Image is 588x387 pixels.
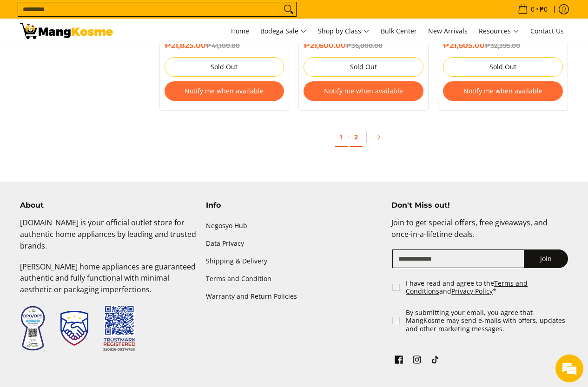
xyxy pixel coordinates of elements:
[60,311,88,346] img: Trustmark Seal
[406,279,569,295] label: I have read and agree to the and *
[428,26,468,35] span: New Arrivals
[429,353,442,369] a: See Mang Kosme on TikTok
[381,26,417,35] span: Bulk Center
[530,26,564,35] span: Contact Us
[443,57,563,77] button: Sold Out
[206,201,383,210] h4: Info
[281,2,296,16] button: Search
[474,19,524,44] a: Resources
[406,308,569,333] label: By submitting your email, you agree that MangKosme may send e-mails with offers, updates and othe...
[231,26,249,35] span: Home
[410,353,423,369] a: See Mang Kosme on Instagram
[423,19,472,44] a: New Arrivals
[256,19,311,44] a: Bodega Sale
[165,57,284,77] button: Sold Out
[391,201,568,210] h4: Don't Miss out!
[335,128,348,147] a: 1
[529,6,536,13] span: 0
[155,125,573,154] ul: Pagination
[526,19,568,44] a: Contact Us
[392,353,405,369] a: See Mang Kosme on Facebook
[165,81,284,101] button: Notify me when available
[376,19,422,44] a: Bulk Center
[406,279,528,296] a: Terms and Conditions
[318,26,370,37] span: Shop by Class
[206,42,240,49] del: ₱41,100.00
[48,52,156,64] div: Chat with us now
[304,41,423,50] h6: ₱21,600.00
[313,19,374,44] a: Shop by Class
[206,235,383,252] a: Data Privacy
[451,287,493,295] a: Privacy Policy
[5,254,177,286] textarea: Type your message and hit 'Enter'
[54,117,128,211] span: We're online!
[260,26,307,37] span: Bodega Sale
[20,201,197,210] h4: About
[304,81,423,101] button: Notify me when available
[122,19,568,44] nav: Main Menu
[443,41,563,50] h6: ₱21,605.00
[226,19,254,44] a: Home
[20,261,197,305] p: [PERSON_NAME] home appliances are guaranteed authentic and fully functional with minimal aestheti...
[206,270,383,288] a: Terms and Condition
[346,42,383,49] del: ₱36,000.00
[443,81,563,101] button: Notify me when available
[103,305,136,352] img: Trustmark QR
[350,128,363,147] a: 2
[515,4,550,14] span: •
[152,5,175,27] div: Minimize live chat window
[165,41,284,50] h6: ₱21,825.00
[20,217,197,261] p: [DOMAIN_NAME] is your official outlet store for authentic home appliances by leading and trusted ...
[20,23,113,39] img: Bodega Sale Aircon l Mang Kosme: Home Appliances Warehouse Sale
[206,253,383,270] a: Shipping & Delivery
[20,305,46,351] img: Data Privacy Seal
[206,217,383,235] a: Negosyo Hub
[524,249,568,268] button: Join
[538,6,549,13] span: ₱0
[479,26,519,37] span: Resources
[348,132,350,141] span: ·
[304,57,423,77] button: Sold Out
[206,288,383,306] a: Warranty and Return Policies
[391,217,568,249] p: Join to get special offers, free giveaways, and once-in-a-lifetime deals.
[485,42,520,49] del: ₱32,395.00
